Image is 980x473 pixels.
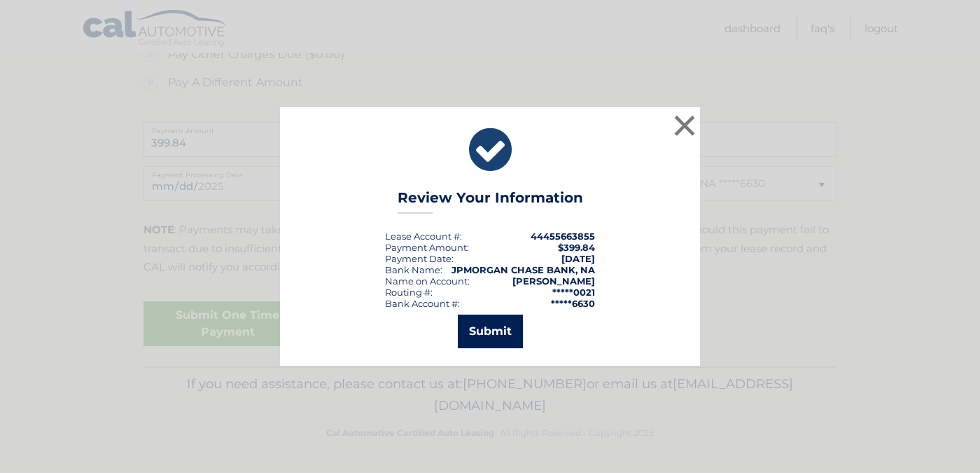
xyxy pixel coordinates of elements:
[531,231,595,242] strong: 44455663855
[458,315,523,348] button: Submit
[385,264,442,275] div: Bank Name:
[512,275,595,287] strong: [PERSON_NAME]
[385,253,454,264] div: :
[385,275,470,287] div: Name on Account:
[398,189,583,214] h3: Review Your Information
[561,253,595,264] span: [DATE]
[558,242,595,253] span: $399.84
[451,264,595,275] strong: JPMORGAN CHASE BANK, NA
[385,287,433,298] div: Routing #:
[385,242,469,253] div: Payment Amount:
[671,111,699,139] button: ×
[385,298,460,309] div: Bank Account #:
[385,253,451,264] span: Payment Date
[385,231,462,242] div: Lease Account #:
